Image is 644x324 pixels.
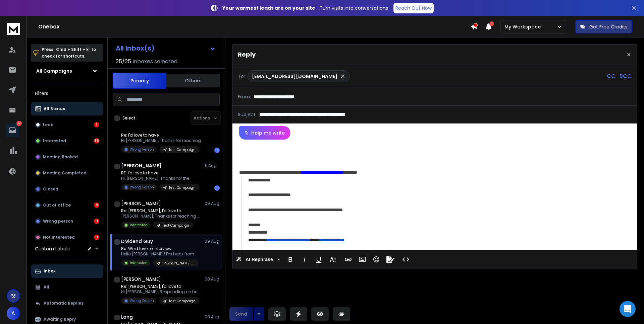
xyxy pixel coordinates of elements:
[132,58,177,66] h3: Inboxes selected
[384,253,397,266] button: Signature
[205,276,220,282] p: 08 Aug
[31,102,103,115] button: All Status
[121,238,153,245] h1: Dividend Guy
[44,301,84,306] p: Automatic Replies
[166,73,220,88] button: Others
[121,251,199,257] p: Hello [PERSON_NAME]! I'm back from
[575,20,632,33] button: Get Free Credits
[238,73,245,80] p: To:
[607,72,615,80] p: CC
[489,21,494,26] span: 7
[35,245,70,252] h3: Custom Labels
[504,23,543,30] p: My Workspace
[43,122,54,128] p: Lead
[130,260,148,265] p: Interested
[121,276,161,282] h1: [PERSON_NAME]
[284,253,297,266] button: Bold (⌘B)
[16,121,22,126] p: 67
[395,5,432,11] p: Reach Out Now
[121,314,133,320] h1: Lang
[169,185,196,190] p: Test Campaign
[222,5,388,11] p: – Turn visits into conversations
[43,202,71,208] p: Out of office
[214,148,220,153] div: 1
[121,162,161,169] h1: [PERSON_NAME]
[130,185,154,190] p: Wrong Person
[94,202,99,208] div: 8
[121,133,201,138] p: Re: I'd love to have
[399,253,412,266] button: Code View
[244,257,274,262] span: AI Rephrase
[94,219,99,224] div: 11
[122,115,136,121] label: Select
[31,297,103,310] button: Automatic Replies
[238,50,256,59] p: Reply
[162,223,189,228] p: Test Campaign
[121,246,199,251] p: Re: We'd love to interview
[298,253,311,266] button: Italic (⌘I)
[342,253,355,266] button: Insert Link (⌘K)
[370,253,383,266] button: Emoticons
[169,299,196,304] p: Test Campaign
[31,231,103,244] button: Not Interested11
[44,317,76,322] p: Awaiting Reply
[121,289,202,295] p: Hi [PERSON_NAME], Responding on behalf
[94,122,99,128] div: 1
[121,214,202,219] p: [PERSON_NAME], Thanks for reaching out!
[121,138,201,143] p: Hi [PERSON_NAME], Thanks for reaching
[238,111,257,118] p: Subject:
[121,284,202,289] p: Re: [PERSON_NAME], I'd love to
[31,264,103,278] button: Inbox
[222,5,315,11] strong: Your warmest leads are on your site
[130,298,154,303] p: Wrong Person
[31,198,103,212] button: Out of office8
[31,118,103,132] button: Lead1
[94,138,99,144] div: 36
[162,261,195,266] p: [PERSON_NAME] Podcast
[43,138,66,144] p: Interested
[121,176,200,181] p: Hi, [PERSON_NAME], Thanks for the
[130,223,148,228] p: Interested
[43,235,75,240] p: Not Interested
[7,307,20,320] button: A
[205,314,220,320] p: 08 Aug
[43,219,73,224] p: Wrong person
[31,89,103,98] h3: Filters
[116,45,155,52] h1: All Inbox(s)
[31,280,103,294] button: All
[44,106,65,111] p: All Status
[589,23,628,30] p: Get Free Credits
[43,170,87,176] p: Meeting Completed
[31,215,103,228] button: Wrong person11
[36,68,72,74] h1: All Campaigns
[31,64,103,78] button: All Campaigns
[7,23,20,35] img: logo
[205,239,220,244] p: 09 Aug
[252,73,337,80] p: [EMAIL_ADDRESS][DOMAIN_NAME]
[31,150,103,164] button: Meeting Booked
[214,185,220,191] div: 1
[205,163,220,168] p: 11 Aug
[312,253,325,266] button: Underline (⌘U)
[6,124,19,137] a: 67
[121,208,202,214] p: Re: [PERSON_NAME], I'd love to
[234,253,281,266] button: AI Rephrase
[393,3,434,13] a: Reach Out Now
[43,186,58,192] p: Closed
[31,166,103,180] button: Meeting Completed
[116,58,131,66] span: 25 / 25
[31,182,103,196] button: Closed
[238,93,251,100] p: From:
[113,73,166,89] button: Primary
[356,253,369,266] button: Insert Image (⌘P)
[121,170,200,176] p: RE: I'd love to have
[94,235,99,240] div: 11
[55,46,90,53] span: Cmd + Shift + k
[44,268,55,274] p: Inbox
[620,301,636,317] div: Open Intercom Messenger
[130,147,154,152] p: Wrong Person
[110,42,221,55] button: All Inbox(s)
[239,126,290,140] button: Help me write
